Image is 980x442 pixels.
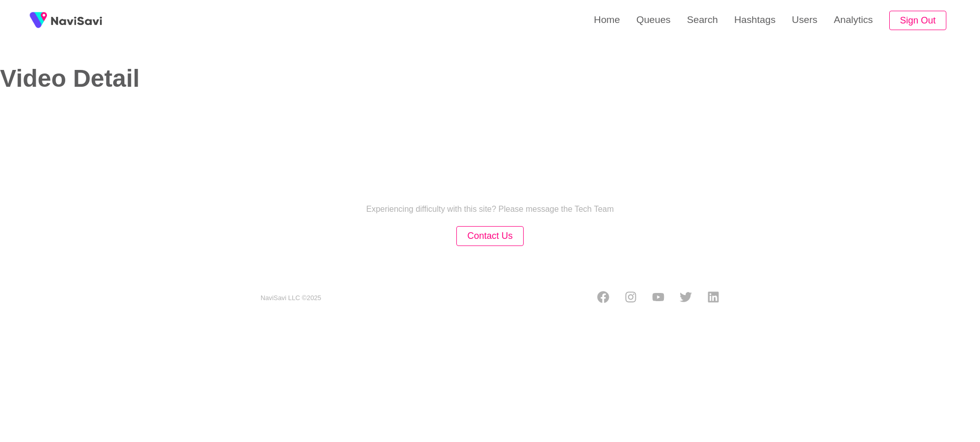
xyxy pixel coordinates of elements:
small: NaviSavi LLC © 2025 [261,294,321,302]
img: fireSpot [51,15,102,26]
a: Youtube [652,291,664,306]
a: Instagram [625,291,637,306]
button: Contact Us [456,226,523,246]
a: Twitter [680,291,692,306]
a: LinkedIn [707,291,719,306]
img: fireSpot [25,8,51,33]
a: Contact Us [456,232,523,240]
p: Experiencing difficulty with this site? Please message the Tech Team [366,205,614,214]
button: Sign Out [889,11,946,31]
a: Facebook [597,291,609,306]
